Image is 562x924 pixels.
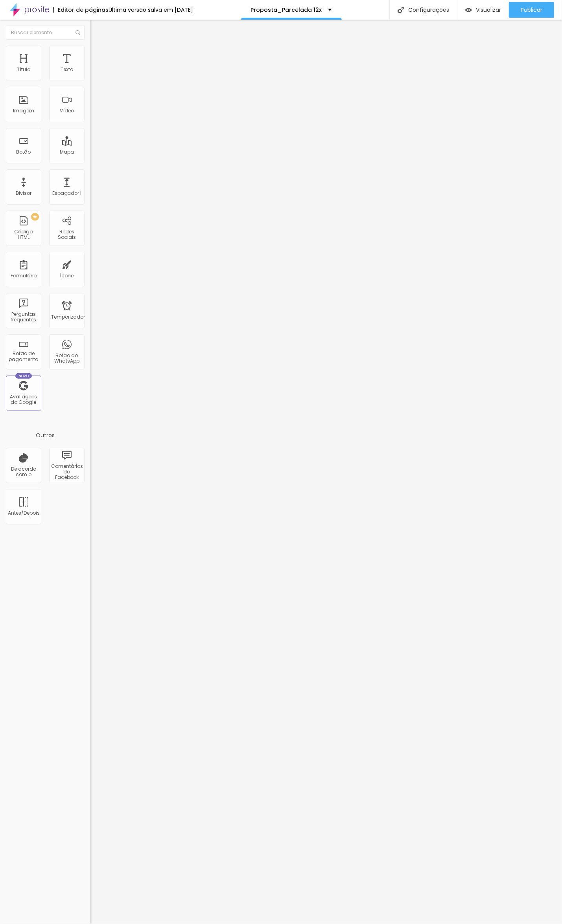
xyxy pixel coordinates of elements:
[398,7,404,13] img: Ícone
[8,351,39,362] div: Botão de pagamento
[51,229,82,240] div: Redes Sociais
[17,67,30,72] div: Título
[60,108,74,114] div: Vídeo
[15,373,32,379] div: Novo
[17,149,31,155] div: Botão
[476,7,501,13] span: Visualizar
[53,7,109,13] div: Editor de páginas
[251,7,322,13] p: Proposta_Parcelada 12x
[457,2,509,18] button: Visualizar
[76,30,80,35] img: Ícone
[61,67,73,72] div: Texto
[8,312,39,323] div: Perguntas frequentes
[8,229,39,240] div: Código HTML
[60,149,74,155] div: Mapa
[465,7,472,13] img: view-1.svg
[13,108,34,114] div: Imagem
[8,466,39,478] div: De acordo com o
[109,7,193,13] div: Última versão salva em [DATE]
[11,273,37,279] div: Formulário
[51,464,82,480] div: Comentários do Facebook
[8,510,39,516] div: Antes/Depois
[16,191,31,196] div: Divisor
[8,394,39,405] div: Avaliações do Google
[51,314,82,320] div: Temporizador
[408,7,449,13] font: Configurações
[509,2,554,18] button: Publicar
[52,191,81,196] div: Espaçador |
[6,26,85,40] input: Buscar elemento
[51,353,82,364] div: Botão do WhatsApp
[60,273,74,279] div: Ícone
[521,7,542,13] span: Publicar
